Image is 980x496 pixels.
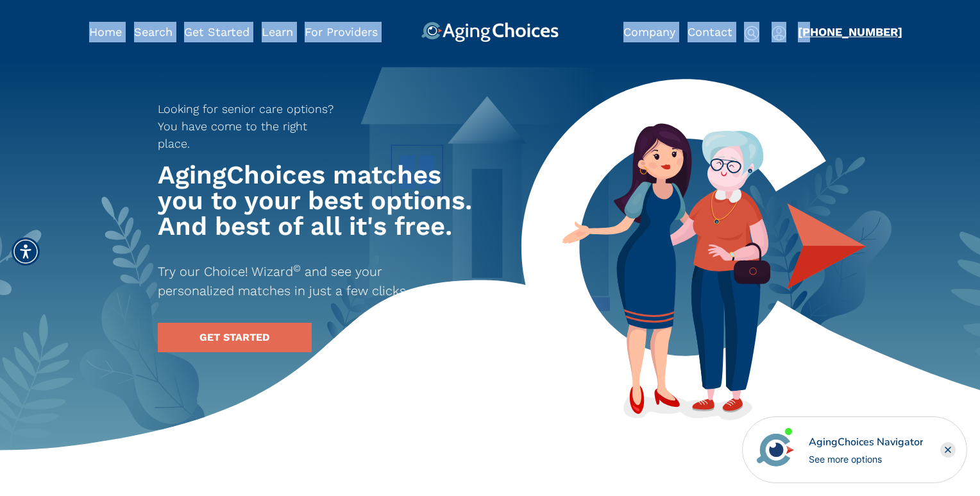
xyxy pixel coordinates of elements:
a: Home [89,25,122,38]
a: GET STARTED [158,323,312,352]
div: Close [940,442,956,458]
h1: AgingChoices matches you to your best options. And best of all it's free. [158,162,478,239]
a: Learn [262,25,293,38]
a: [PHONE_NUMBER] [798,25,902,38]
img: user-icon.svg [772,26,786,41]
sup: © [293,262,301,274]
a: Company [623,25,675,38]
div: Popover trigger [134,22,173,42]
img: avatar [754,428,797,472]
p: Try our Choice! Wizard and see your personalized matches in just a few clicks. [158,262,455,300]
div: Popover trigger [772,22,786,42]
a: Contact [688,25,732,38]
a: Get Started [184,25,249,38]
p: Looking for senior care options? You have come to the right place. [158,100,342,152]
img: search-icon.svg [744,26,759,41]
div: Accessibility Menu [12,237,40,266]
a: For Providers [305,25,378,38]
img: AgingChoices [421,22,559,42]
div: AgingChoices Navigator [808,434,923,450]
div: See more options [808,452,923,466]
a: Search [134,25,173,38]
